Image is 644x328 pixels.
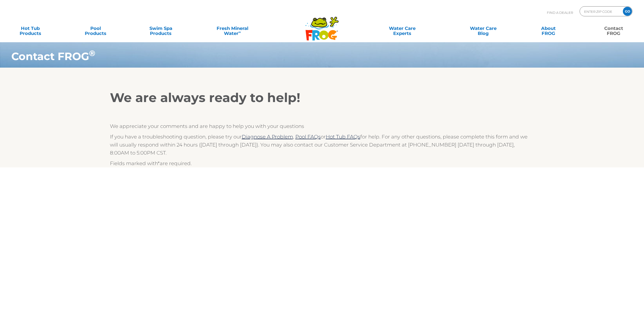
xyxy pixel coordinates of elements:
[326,134,360,140] a: Hot Tub FAQs
[623,7,632,16] input: GO
[110,122,534,130] p: We appreciate your comments and are happy to help you with your questions
[89,49,95,58] sup: ®
[458,23,509,33] a: Water CareBlog
[242,134,294,140] a: Diagnose A Problem,
[70,23,121,33] a: PoolProducts
[201,23,264,33] a: Fresh MineralWater∞
[110,159,534,167] p: Fields marked with are required.
[5,23,56,33] a: Hot TubProducts
[110,90,534,105] h2: We are always ready to help!
[135,23,186,33] a: Swim SpaProducts
[303,10,341,41] img: Frog Products Logo
[238,30,241,34] sup: ∞
[523,23,574,33] a: AboutFROG
[547,6,573,19] p: Find A Dealer
[110,133,534,157] p: If you have a troubleshooting question, please try our or for help. For any other questions, plea...
[588,23,639,33] a: ContactFROG
[11,50,577,62] h1: Contact FROG
[361,23,444,33] a: Water CareExperts
[295,134,321,140] a: Pool FAQs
